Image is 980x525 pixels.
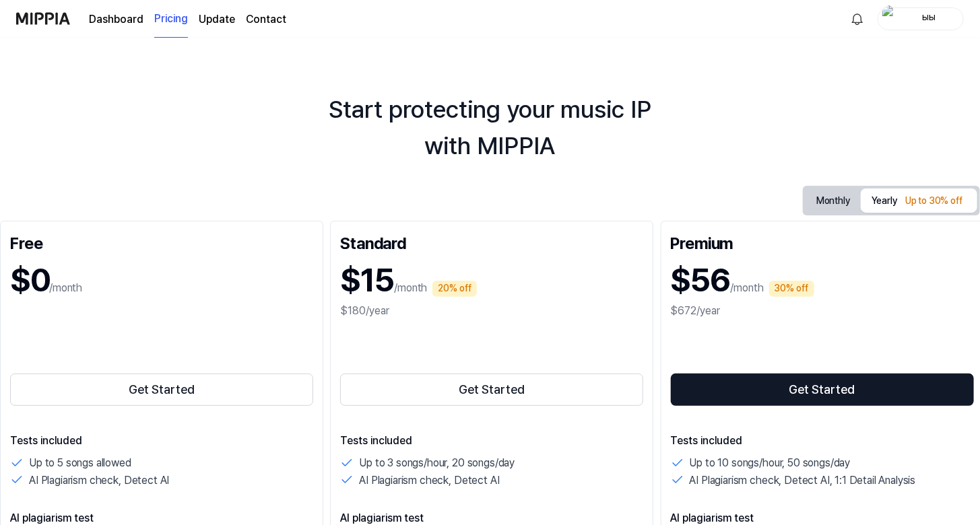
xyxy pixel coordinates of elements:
h1: $0 [10,258,49,303]
p: Tests included [671,433,974,449]
button: Get Started [340,374,643,406]
p: AI Plagiarism check, Detect AI [29,472,169,489]
a: Update [199,11,235,28]
p: AI Plagiarism check, Detect AI [359,472,499,489]
a: Contact [246,11,286,28]
p: Tests included [10,433,313,449]
div: Standard [340,231,643,252]
h1: $15 [340,258,394,303]
p: Up to 5 songs allowed [29,454,131,472]
p: AI Plagiarism check, Detect AI, 1:1 Detail Analysis [690,472,916,489]
div: Up to 30% off [901,193,967,209]
a: Get Started [340,371,643,409]
div: Premium [671,231,974,252]
p: /month [731,280,764,296]
p: /month [394,280,427,296]
p: Up to 3 songs/hour, 20 songs/day [359,454,515,472]
button: Monthly [806,190,861,211]
div: $672/year [671,303,974,319]
h1: $56 [671,258,731,303]
p: /month [49,280,82,296]
button: Yearly [861,188,977,213]
div: ыы [903,11,955,26]
p: Up to 10 songs/hour, 50 songs/day [690,454,851,472]
button: Get Started [10,374,313,406]
div: 20% off [432,281,477,297]
button: Get Started [671,374,974,406]
a: Pricing [154,1,188,38]
p: Tests included [340,433,643,449]
button: profileыы [878,7,964,30]
div: $180/year [340,303,643,319]
div: 30% off [769,281,814,297]
a: Get Started [10,371,313,409]
img: 알림 [849,11,865,27]
a: Get Started [671,371,974,409]
div: Free [10,231,313,252]
img: profile [882,5,899,32]
a: Dashboard [89,11,143,28]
